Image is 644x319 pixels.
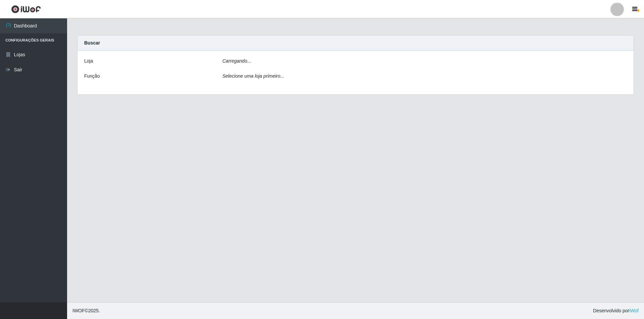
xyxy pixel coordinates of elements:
label: Loja [84,58,93,65]
i: Selecione uma loja primeiro... [222,73,284,79]
img: CoreUI Logo [11,5,41,13]
span: IWOF [72,308,85,313]
span: Desenvolvido por [593,307,639,314]
a: iWof [629,308,639,313]
label: Função [84,73,100,80]
strong: Buscar [84,40,100,46]
i: Carregando... [222,58,251,64]
span: © 2025 . [72,307,100,314]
